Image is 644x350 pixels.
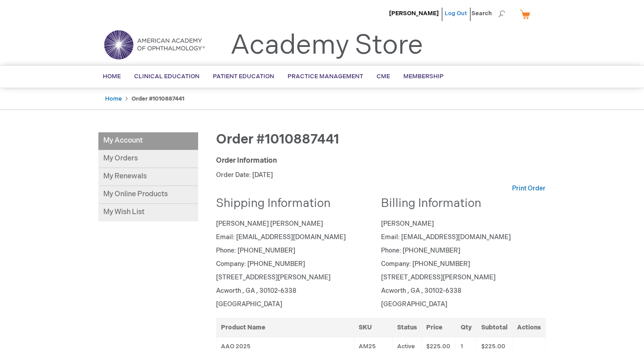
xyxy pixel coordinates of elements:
[389,10,439,17] a: [PERSON_NAME]
[98,204,198,221] a: My Wish List
[381,220,434,228] span: [PERSON_NAME]
[216,318,354,337] th: Product Name
[403,73,444,80] span: Membership
[381,300,447,308] span: [GEOGRAPHIC_DATA]
[381,287,462,295] span: Acworth , GA , 30102-6338
[377,73,390,80] span: CME
[230,30,423,62] a: Academy Store
[216,156,546,166] div: Order Information
[445,10,467,17] a: Log Out
[216,171,546,180] p: Order Date: [DATE]
[512,184,546,193] a: Print Order
[477,318,513,337] th: Subtotal
[216,274,330,281] span: [STREET_ADDRESS][PERSON_NAME]
[381,247,460,254] span: Phone: [PHONE_NUMBER]
[216,247,295,254] span: Phone: [PHONE_NUMBER]
[456,318,477,337] th: Qty
[288,73,363,80] span: Practice Management
[216,260,305,268] span: Company: [PHONE_NUMBER]
[381,274,496,281] span: [STREET_ADDRESS][PERSON_NAME]
[513,318,546,337] th: Actions
[216,198,374,211] h2: Shipping Information
[103,73,121,80] span: Home
[381,233,511,241] span: Email: [EMAIL_ADDRESS][DOMAIN_NAME]
[105,95,122,102] a: Home
[354,318,393,337] th: SKU
[393,318,422,337] th: Status
[216,287,297,295] span: Acworth , GA , 30102-6338
[98,186,198,204] a: My Online Products
[471,4,505,22] span: Search
[216,131,339,148] span: Order #1010887441
[216,220,323,228] span: [PERSON_NAME] [PERSON_NAME]
[381,260,470,268] span: Company: [PHONE_NUMBER]
[98,150,198,168] a: My Orders
[381,198,539,211] h2: Billing Information
[134,73,199,80] span: Clinical Education
[216,300,282,308] span: [GEOGRAPHIC_DATA]
[422,318,456,337] th: Price
[216,233,346,241] span: Email: [EMAIL_ADDRESS][DOMAIN_NAME]
[98,168,198,186] a: My Renewals
[131,95,184,102] strong: Order #1010887441
[213,73,274,80] span: Patient Education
